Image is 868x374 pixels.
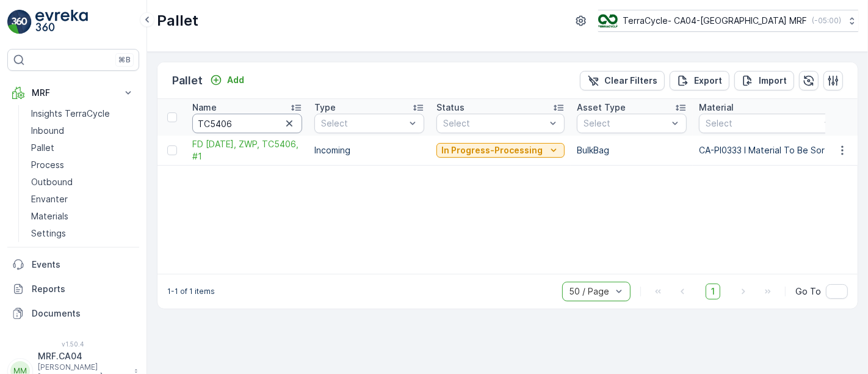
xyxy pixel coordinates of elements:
a: Pallet [26,139,139,156]
p: BulkBag [577,144,687,156]
span: v 1.50.4 [7,340,139,348]
p: Status [436,101,465,114]
a: Documents [7,301,139,326]
img: TC_8rdWMmT_gp9TRR3.png [598,14,618,28]
a: FD August 22 2025, ZWP, TC5406, #1 [192,138,302,163]
button: Import [734,71,794,90]
p: Select [443,117,546,130]
p: Add [227,74,244,86]
p: Name [192,101,217,114]
a: Inbound [26,122,139,139]
a: Envanter [26,191,139,208]
p: MRF.CA04 [38,350,128,362]
p: Export [694,75,722,87]
button: Clear Filters [580,71,665,90]
p: Materials [31,210,68,222]
p: CA-PI0333 I Material To Be Sorted [699,144,839,156]
p: Select [584,117,668,130]
p: Pallet [172,72,203,89]
p: ⌘B [118,55,131,65]
p: 1-1 of 1 items [167,287,215,296]
p: Process [31,159,64,171]
p: Outbound [31,176,73,188]
a: Process [26,156,139,174]
button: In Progress-Processing [436,143,565,158]
p: Insights TerraCycle [31,108,110,120]
input: Search [192,114,302,133]
a: Events [7,252,139,277]
p: Settings [31,227,66,240]
img: logo_light-DOdMpM7g.png [35,10,88,34]
span: Go To [795,285,821,298]
span: 1 [706,284,720,299]
button: MRF [7,81,139,105]
p: Select [706,117,820,130]
p: Envanter [31,193,68,205]
p: Material [699,101,734,114]
p: Inbound [31,125,64,137]
a: Settings [26,225,139,242]
p: MRF [32,87,115,99]
p: In Progress-Processing [441,144,543,156]
button: TerraCycle- CA04-[GEOGRAPHIC_DATA] MRF(-05:00) [598,10,858,32]
p: Incoming [314,144,424,156]
a: Insights TerraCycle [26,105,139,122]
p: Type [314,101,336,114]
span: FD [DATE], ZWP, TC5406, #1 [192,138,302,163]
p: Pallet [157,11,198,31]
p: TerraCycle- CA04-[GEOGRAPHIC_DATA] MRF [623,15,807,27]
p: Clear Filters [604,75,657,87]
p: Import [759,75,787,87]
p: Asset Type [577,101,626,114]
a: Reports [7,277,139,301]
p: Select [321,117,405,130]
div: Toggle Row Selected [167,145,177,155]
a: Materials [26,208,139,225]
a: Outbound [26,174,139,191]
button: Export [670,71,729,90]
p: Events [32,258,134,271]
p: ( -05:00 ) [812,16,841,26]
p: Pallet [31,142,54,154]
p: Documents [32,307,134,320]
img: logo [7,10,32,34]
button: Add [205,73,249,87]
p: Reports [32,283,134,295]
